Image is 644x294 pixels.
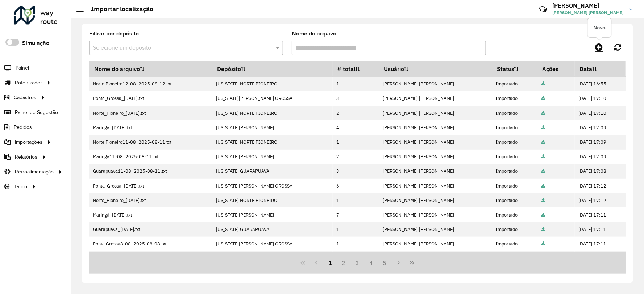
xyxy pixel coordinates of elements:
td: 4 [333,120,379,135]
th: Depósito [212,61,333,77]
h3: [PERSON_NAME] [553,2,624,9]
div: Novo [588,18,611,37]
td: [US_STATE][PERSON_NAME] [212,207,333,222]
td: [DATE] 17:11 [575,237,626,251]
span: Painel de Sugestão [15,109,58,116]
span: Retroalimentação [15,168,54,176]
label: Filtrar por depósito [89,29,139,38]
th: Ações [537,61,575,77]
span: [PERSON_NAME] [PERSON_NAME] [553,9,624,16]
td: [PERSON_NAME] [PERSON_NAME] [379,222,492,237]
button: 3 [351,256,365,270]
button: 2 [337,256,351,270]
button: 5 [378,256,392,270]
td: 1 [333,193,379,207]
td: Ponta Grossa8-08_2025-08-08.txt [89,237,212,251]
span: Relatórios [15,153,37,161]
td: [PERSON_NAME] [PERSON_NAME] [379,135,492,150]
td: Importado [492,91,537,106]
a: Arquivo completo [541,154,545,160]
a: Contato Rápido [535,1,551,17]
td: [PERSON_NAME] [PERSON_NAME] [379,77,492,91]
td: Importado [492,193,537,207]
td: [PERSON_NAME] [PERSON_NAME] [379,178,492,193]
span: Pedidos [14,123,32,131]
td: Norte_Pioneiro_[DATE].txt [89,193,212,207]
td: 6 [333,178,379,193]
td: Guarapuava_[DATE].txt [89,222,212,237]
td: [PERSON_NAME] [PERSON_NAME] [379,106,492,120]
td: [US_STATE] NORTE PIONEIRO [212,193,333,207]
td: Maringá11-08_2025-08-11.txt [89,150,212,164]
a: Arquivo completo [541,241,545,247]
td: 1 [333,251,379,266]
th: # total [333,61,379,77]
th: Nome do arquivo [89,61,212,77]
th: Status [492,61,537,77]
button: 4 [364,256,378,270]
a: Arquivo completo [541,81,545,87]
td: [PERSON_NAME] [PERSON_NAME] [379,120,492,135]
span: Cadastros [14,94,36,101]
td: [DATE] 17:11 [575,222,626,237]
button: Last Page [405,256,419,270]
td: [US_STATE][PERSON_NAME] [212,120,333,135]
a: Arquivo completo [541,226,545,232]
td: [DATE] 17:09 [575,135,626,150]
th: Data [575,61,626,77]
a: Arquivo completo [541,125,545,131]
td: Importado [492,164,537,178]
td: [PERSON_NAME] [PERSON_NAME] [379,164,492,178]
td: [US_STATE] NORTE PIONEIRO [212,251,333,266]
td: Importado [492,135,537,150]
td: [DATE] 17:08 [575,164,626,178]
a: Arquivo completo [541,139,545,145]
td: Importado [492,207,537,222]
td: [DATE] 17:10 [575,91,626,106]
td: 3 [333,164,379,178]
td: [US_STATE] NORTE PIONEIRO [212,135,333,150]
td: Importado [492,251,537,266]
td: [PERSON_NAME] [PERSON_NAME] [379,150,492,164]
td: [PERSON_NAME] [PERSON_NAME] [379,251,492,266]
td: 7 [333,207,379,222]
td: Norte_Pioneiro_[DATE].txt [89,106,212,120]
td: Norte Pioneiro11-08_2025-08-11.txt [89,135,212,150]
td: Importado [492,77,537,91]
td: [DATE] 17:12 [575,178,626,193]
button: Next Page [392,256,406,270]
td: Ponta_Grossa_[DATE].txt [89,178,212,193]
td: [DATE] 17:10 [575,251,626,266]
td: [DATE] 17:11 [575,207,626,222]
a: Arquivo completo [541,197,545,203]
td: [US_STATE][PERSON_NAME] GROSSA [212,178,333,193]
td: [PERSON_NAME] [PERSON_NAME] [379,237,492,251]
td: Maringá_[DATE].txt [89,120,212,135]
a: Arquivo completo [541,212,545,218]
td: Importado [492,150,537,164]
td: Ponta_Grossa_[DATE].txt [89,91,212,106]
a: Arquivo completo [541,183,545,189]
td: 7 [333,150,379,164]
label: Nome do arquivo [292,29,336,38]
a: Arquivo completo [541,110,545,116]
td: Importado [492,178,537,193]
td: Norte Pioneiro12-08_2025-08-12.txt [89,77,212,91]
td: [DATE] 17:09 [575,150,626,164]
td: 1 [333,77,379,91]
td: 1 [333,135,379,150]
td: [US_STATE][PERSON_NAME] GROSSA [212,237,333,251]
td: [US_STATE] NORTE PIONEIRO [212,106,333,120]
td: Guarapuava11-08_2025-08-11.txt [89,164,212,178]
td: Importado [492,222,537,237]
td: [DATE] 17:09 [575,120,626,135]
button: 1 [323,256,337,270]
td: Importado [492,106,537,120]
a: Arquivo completo [541,168,545,174]
td: [PERSON_NAME] [PERSON_NAME] [379,207,492,222]
a: Arquivo completo [541,95,545,101]
td: Maringá_[DATE].txt [89,207,212,222]
td: [US_STATE][PERSON_NAME] GROSSA [212,91,333,106]
td: 2 [333,106,379,120]
td: [US_STATE] GUARAPUAVA [212,164,333,178]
